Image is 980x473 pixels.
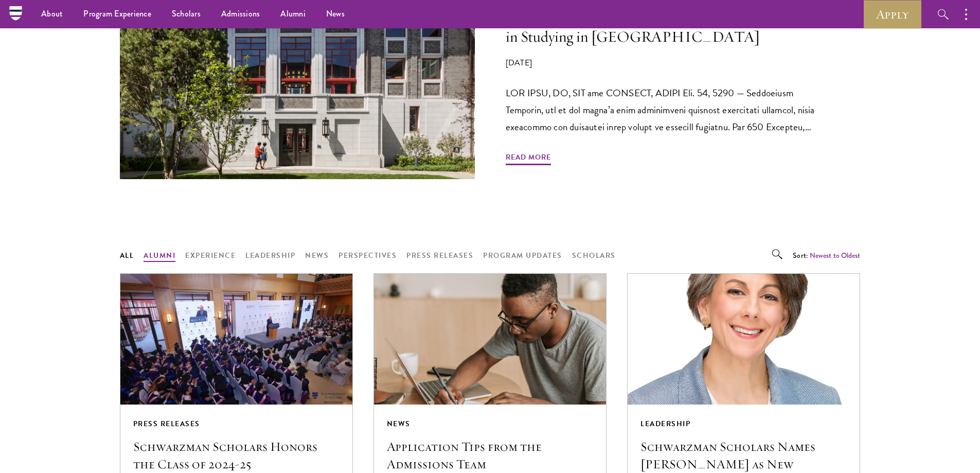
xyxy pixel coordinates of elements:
h5: Application Tips from the Admissions Team [387,438,593,473]
div: Leadership [640,417,847,430]
p: LOR IPSU, DO, SIT ame CONSECT, ADIPI Eli. 54, 5290 — Seddoeiusm Temporin, utl et dol magna’a enim... [506,84,830,135]
button: Program Updates [483,249,562,262]
button: All [120,249,134,262]
p: [DATE] [506,57,830,69]
span: Sort: [793,250,808,260]
button: Press Releases [406,249,473,262]
h5: Schwarzman Scholars Honors the Class of 2024-25 [133,438,340,473]
button: Alumni [144,249,175,262]
span: Read More [506,151,551,167]
button: Newest to Oldest [810,250,861,261]
button: Leadership [245,249,295,262]
button: Scholars [572,249,616,262]
div: Press Releases [133,417,340,430]
button: Experience [185,249,236,262]
button: Perspectives [338,249,397,262]
div: News [387,417,593,430]
button: News [305,249,329,262]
